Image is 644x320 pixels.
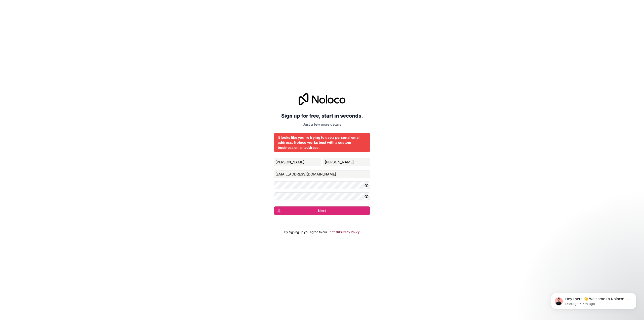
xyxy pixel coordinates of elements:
button: Next [274,206,370,215]
div: It looks like you're trying to use a personal email address. Noloco works best with a custom busi... [278,135,366,150]
input: Email address [274,170,370,178]
input: family-name [323,158,370,166]
a: Privacy Policy [339,230,360,234]
span: By signing up you agree to our [284,230,327,234]
h2: Sign up for free, start in seconds. [274,111,370,120]
input: Password [274,181,370,189]
a: Terms [328,230,337,234]
input: Confirm password [274,192,370,200]
input: given-name [274,158,321,166]
iframe: Intercom notifications message [543,282,644,317]
span: & [337,230,339,234]
p: Just a few more details [274,122,370,127]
